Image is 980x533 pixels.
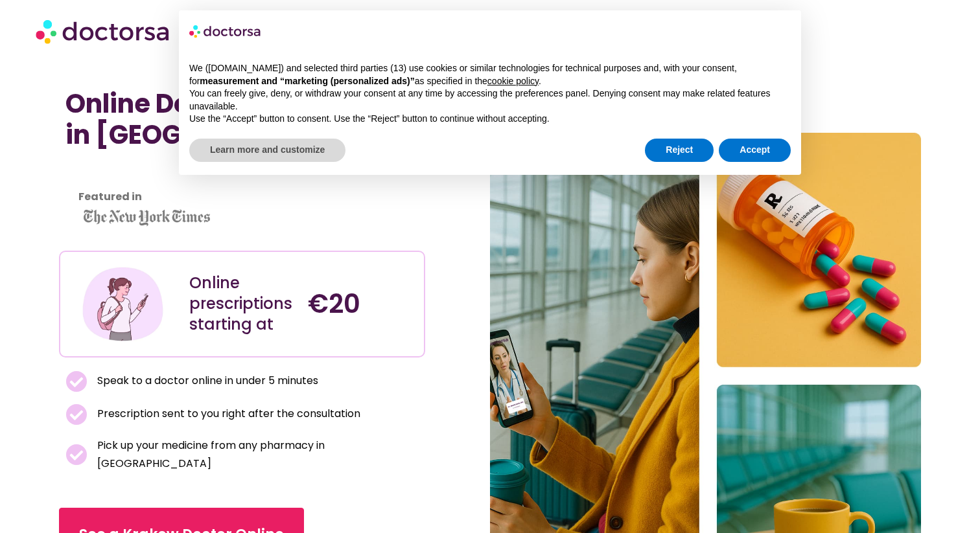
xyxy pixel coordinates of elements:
[94,372,318,390] span: Speak to a doctor online in under 5 minutes
[80,262,165,346] img: Illustration depicting a young woman in a casual outfit, engaged with her smartphone. She has a p...
[65,163,260,179] iframe: Customer reviews powered by Trustpilot
[189,87,791,113] p: You can freely give, deny, or withdraw your consent at any time by accessing the preferences pane...
[65,88,419,150] h1: Online Doctor Prescription in [GEOGRAPHIC_DATA]
[189,273,296,335] div: Online prescriptions starting at
[94,437,419,473] span: Pick up your medicine from any pharmacy in [GEOGRAPHIC_DATA]
[65,179,419,194] iframe: Customer reviews powered by Trustpilot
[487,76,539,86] a: cookie policy
[308,288,414,319] h4: €20
[200,76,414,86] strong: measurement and “marketing (personalized ads)”
[189,62,791,87] p: We ([DOMAIN_NAME]) and selected third parties (13) use cookies or similar technologies for techni...
[78,189,142,204] strong: Featured in
[645,139,714,162] button: Reject
[189,139,345,162] button: Learn more and customize
[719,139,791,162] button: Accept
[94,405,360,423] span: Prescription sent to you right after the consultation
[189,21,262,41] img: logo
[189,113,791,126] p: Use the “Accept” button to consent. Use the “Reject” button to continue without accepting.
